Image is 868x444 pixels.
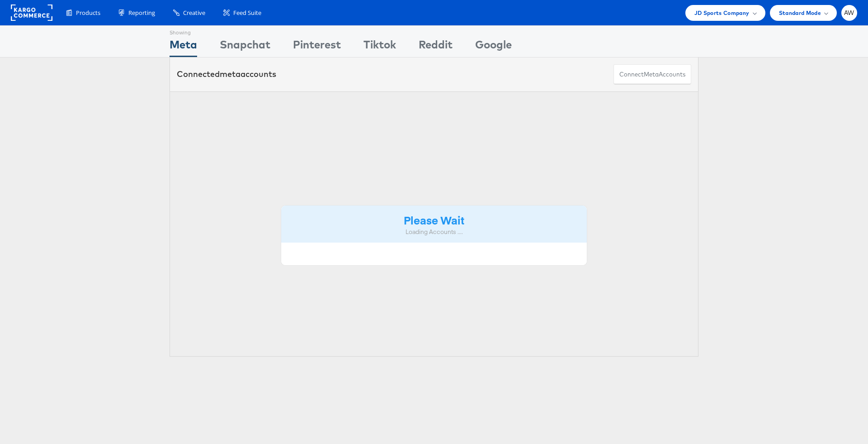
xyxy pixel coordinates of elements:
[613,64,691,85] button: ConnectmetaAccounts
[475,37,512,57] div: Google
[779,8,821,18] span: Standard Mode
[177,68,276,80] div: Connected accounts
[220,37,270,57] div: Snapchat
[419,37,453,57] div: Reddit
[220,69,241,79] span: meta
[76,9,100,17] span: Products
[644,70,659,79] span: meta
[128,9,155,17] span: Reporting
[233,9,261,17] span: Feed Suite
[844,10,854,16] span: AW
[694,8,750,18] span: JD Sports Company
[170,37,197,57] div: Meta
[288,228,580,236] div: Loading Accounts ....
[183,9,205,17] span: Creative
[404,212,464,227] strong: Please Wait
[363,37,396,57] div: Tiktok
[293,37,341,57] div: Pinterest
[170,26,197,37] div: Showing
